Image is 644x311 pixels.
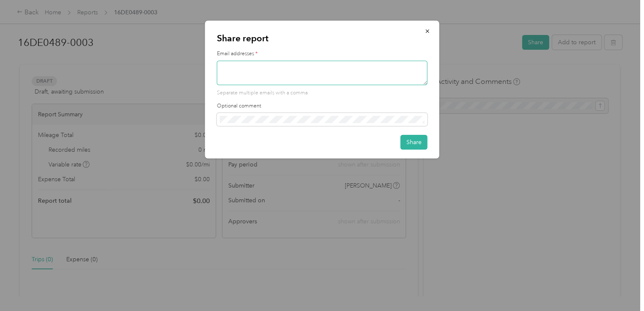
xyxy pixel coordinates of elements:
[217,102,428,110] label: Optional comment
[597,264,644,311] iframe: Everlance-gr Chat Button Frame
[217,32,428,44] p: Share report
[217,89,428,97] p: Separate multiple emails with a comma
[217,50,428,58] label: Email addresses
[400,135,428,150] button: Share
